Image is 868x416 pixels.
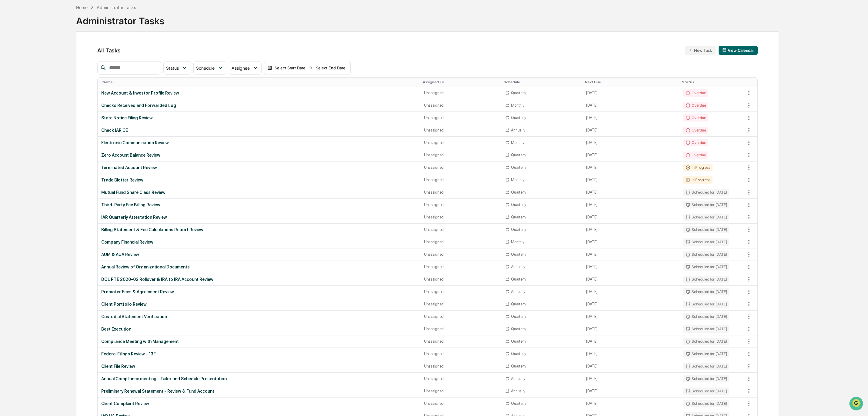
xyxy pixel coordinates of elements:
div: Quarterly [511,91,526,95]
div: Scheduled for [DATE] [683,189,729,196]
div: Annually [511,289,525,294]
td: [DATE] [583,112,679,124]
div: Unassigned [424,289,498,294]
td: [DATE] [583,323,679,335]
div: Toggle SortBy [423,80,499,84]
div: Toggle SortBy [585,80,677,84]
div: Trade Blotter Review [101,178,417,182]
div: 🖐️ [6,77,11,82]
div: Scheduled for [DATE] [683,400,729,407]
td: [DATE] [583,298,679,311]
div: Overdue [683,114,708,121]
div: Scheduled for [DATE] [683,325,729,333]
div: Quarterly [511,351,526,356]
td: [DATE] [583,398,679,410]
a: Powered byPylon [43,102,73,107]
div: Unassigned [424,140,498,145]
div: Best Execution [101,327,417,331]
iframe: Open customer support [849,396,865,412]
div: Preliminary Renewal Statement - Review & Fund Account [101,389,417,394]
div: Unassigned [424,327,498,331]
div: Overdue [683,102,708,109]
span: Status [166,65,179,71]
div: Toggle SortBy [504,80,580,84]
div: New Account & Investor Profile Review [101,91,417,95]
td: [DATE] [583,385,679,398]
div: Quarterly [511,215,526,219]
div: Zero Account Balance Review [101,153,417,158]
div: Quarterly [511,165,526,170]
div: Scheduled for [DATE] [683,288,729,295]
div: Unassigned [424,314,498,319]
td: [DATE] [583,149,679,161]
a: 🗄️Attestations [42,74,78,85]
div: Toggle SortBy [682,80,743,84]
div: Terminated Account Review [101,165,417,170]
td: [DATE] [583,311,679,323]
td: [DATE] [583,211,679,224]
td: [DATE] [583,174,679,186]
span: Preclearance [12,76,39,82]
span: Pylon [60,103,73,107]
div: Billing Statement & Fee Calculations Report Review [101,227,417,232]
span: All Tasks [97,47,120,54]
div: Unassigned [424,190,498,195]
div: Scheduled for [DATE] [683,263,729,271]
div: We're available if you need us! [21,52,77,57]
div: Client File Review [101,364,417,369]
div: Annually [511,376,525,381]
div: Monthly [511,140,524,145]
div: Unassigned [424,401,498,406]
div: Unassigned [424,364,498,368]
div: Select End Date [314,65,347,70]
button: View Calendar [719,46,758,55]
td: [DATE] [583,236,679,248]
img: calendar [722,48,726,52]
div: Scheduled for [DATE] [683,276,729,283]
div: In Progress [683,176,713,184]
div: Annually [511,389,525,393]
div: Scheduled for [DATE] [683,301,729,308]
td: [DATE] [583,87,679,99]
img: 1746055101610-c473b297-6a78-478c-a979-82029cc54cd1 [6,46,17,57]
div: Unassigned [424,339,498,344]
div: Check IAR CE [101,128,417,133]
td: [DATE] [583,273,679,286]
img: arrow right [308,65,313,70]
div: Unassigned [424,240,498,244]
div: Unassigned [424,115,498,120]
div: Unassigned [424,128,498,132]
div: Overdue [683,151,708,159]
div: Scheduled for [DATE] [683,338,729,345]
div: Scheduled for [DATE] [683,363,729,370]
button: New Task [685,46,716,55]
div: Unassigned [424,277,498,281]
div: Unassigned [424,389,498,393]
td: [DATE] [583,124,679,137]
td: [DATE] [583,99,679,112]
td: [DATE] [583,286,679,298]
div: Quarterly [511,327,526,331]
div: Quarterly [511,364,526,368]
div: Quarterly [511,252,526,257]
div: Quarterly [511,302,526,306]
div: Scheduled for [DATE] [683,201,729,208]
div: Checks Received and Forwarded Log [101,103,417,108]
div: Toggle SortBy [745,80,757,84]
div: Overdue [683,89,708,97]
div: 🗄️ [44,77,49,82]
div: Toggle SortBy [102,80,418,84]
p: How can we help? [6,13,110,22]
div: Quarterly [511,190,526,195]
div: Quarterly [511,339,526,344]
div: Monthly [511,178,524,182]
div: 🔎 [6,88,11,93]
div: Start new chat [21,46,99,52]
td: [DATE] [583,373,679,385]
a: 🖐️Preclearance [4,74,42,85]
td: [DATE] [583,248,679,261]
div: Scheduled for [DATE] [683,251,729,258]
div: Quarterly [511,227,526,232]
span: Assignee [232,65,250,71]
